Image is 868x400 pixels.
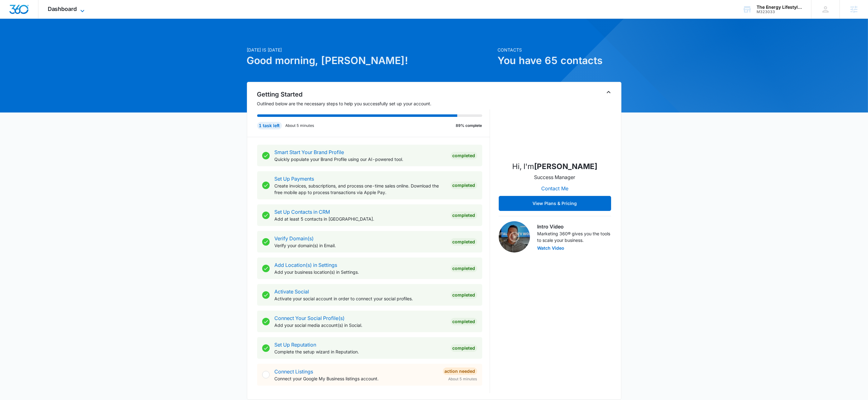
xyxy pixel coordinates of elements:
p: Quickly populate your Brand Profile using our AI-powered tool. [275,156,446,162]
p: [DATE] is [DATE] [247,47,494,53]
h1: Good morning, [PERSON_NAME]! [247,53,494,68]
a: Connect Your Social Profile(s) [275,315,345,321]
div: Completed [451,265,477,272]
button: Watch Video [537,246,565,250]
p: Verify your domain(s) in Email. [275,242,446,249]
div: Completed [451,212,477,219]
div: Completed [451,318,477,325]
button: Toggle Collapse [605,88,612,96]
span: Dashboard [48,6,77,12]
h2: Getting Started [257,90,490,99]
p: Add your social media account(s) in Social. [275,322,446,328]
p: Contacts [498,47,621,53]
a: Connect Listings [275,368,313,375]
img: Intro Video [499,221,530,252]
a: Set Up Payments [275,176,314,182]
p: About 5 minutes [286,123,314,128]
a: Smart Start Your Brand Profile [275,149,344,155]
img: Brooke Poulson [524,93,586,156]
p: Add your business location(s) in Settings. [275,269,446,275]
div: account id [757,10,802,14]
button: Contact Me [535,181,575,196]
strong: [PERSON_NAME] [534,162,597,171]
span: About 5 minutes [449,376,477,382]
a: Activate Social [275,288,309,295]
div: 1 task left [257,122,282,129]
h3: Intro Video [537,223,611,230]
div: Action Needed [443,367,477,375]
p: Add at least 5 contacts in [GEOGRAPHIC_DATA]. [275,216,446,222]
p: Outlined below are the necessary steps to help you successfully set up your account. [257,100,490,107]
p: Activate your social account in order to connect your social profiles. [275,295,446,302]
div: Completed [451,344,477,352]
div: account name [757,5,802,10]
a: Set Up Reputation [275,342,316,348]
div: Completed [451,291,477,299]
button: View Plans & Pricing [499,196,611,211]
p: Hi, I'm [512,161,597,172]
a: Set Up Contacts in CRM [275,209,330,215]
a: Add Location(s) in Settings [275,262,337,268]
div: Completed [451,152,477,159]
p: Complete the setup wizard in Reputation. [275,348,446,355]
h1: You have 65 contacts [498,53,621,68]
p: Success Manager [534,173,576,181]
p: Create invoices, subscriptions, and process one-time sales online. Download the free mobile app t... [275,182,446,196]
p: Connect your Google My Business listings account. [275,375,438,382]
p: 89% complete [456,123,482,128]
div: Completed [451,238,477,246]
div: Completed [451,182,477,189]
a: Verify Domain(s) [275,235,314,242]
p: Marketing 360® gives you the tools to scale your business. [537,230,611,243]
